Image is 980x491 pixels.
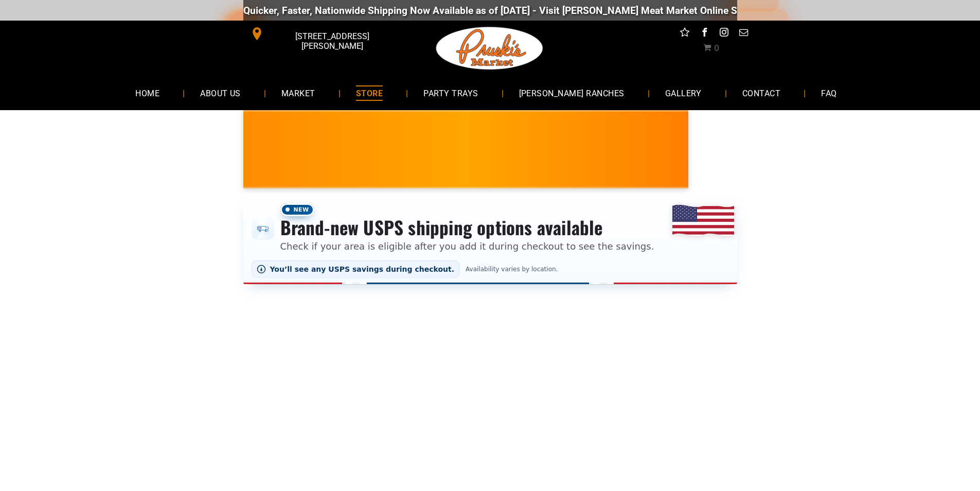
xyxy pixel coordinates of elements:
a: CONTACT [727,79,796,107]
a: FAQ [806,79,852,107]
span: Availability varies by location. [464,266,560,273]
a: Social network [678,26,691,42]
img: Pruski-s+Market+HQ+Logo2-1920w.png [434,21,545,76]
a: MARKET [266,79,331,107]
span: 0 [714,43,719,53]
a: ABOUT US [185,79,256,107]
a: instagram [717,26,730,42]
div: Shipping options announcement [243,197,737,284]
p: Check if your area is eligible after you add it during checkout to see the savings. [280,239,654,253]
span: [STREET_ADDRESS][PERSON_NAME] [265,26,398,56]
a: email [737,26,750,42]
div: Quicker, Faster, Nationwide Shipping Now Available as of [DATE] - Visit [PERSON_NAME] Meat Market... [243,5,866,16]
a: facebook [698,26,711,42]
a: [STREET_ADDRESS][PERSON_NAME] [243,26,401,42]
span: New [280,203,314,216]
span: You’ll see any USPS savings during checkout. [270,265,455,273]
a: HOME [120,79,175,107]
a: STORE [341,79,398,107]
a: PARTY TRAYS [408,79,493,107]
a: [PERSON_NAME] RANCHES [504,79,640,107]
h3: Brand-new USPS shipping options available [280,216,654,239]
a: GALLERY [650,79,717,107]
